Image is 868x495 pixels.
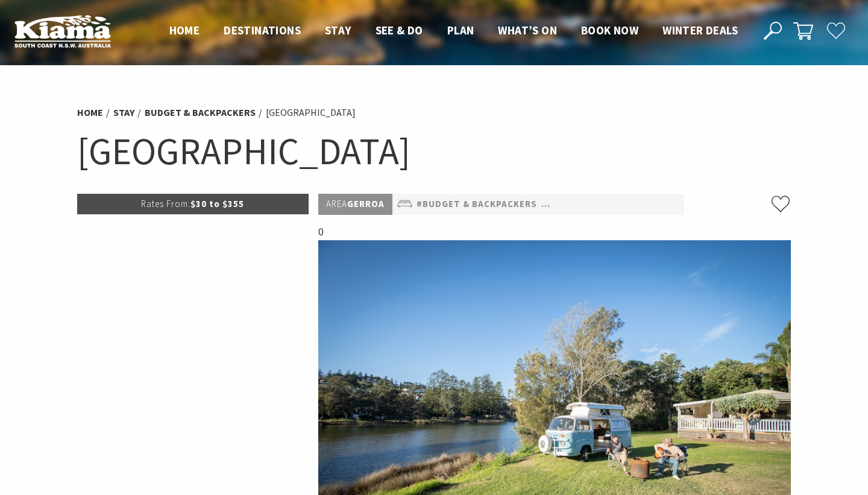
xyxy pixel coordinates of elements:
[662,23,738,39] a: Winter Deals
[677,197,732,212] a: #Cottages
[662,23,738,37] span: Winter Deals
[541,197,673,212] a: #Camping & Holiday Parks
[169,23,200,39] a: Home
[145,106,256,119] a: Budget & backpackers
[325,23,351,37] span: Stay
[77,127,791,176] h1: [GEOGRAPHIC_DATA]
[224,23,301,39] a: Destinations
[141,198,190,209] span: Rates From:
[376,23,423,37] span: See & Do
[113,106,134,119] a: Stay
[447,23,474,37] span: Plan
[447,23,474,39] a: Plan
[581,23,638,39] a: Book now
[417,197,537,212] a: #Budget & backpackers
[77,194,309,214] p: $30 to $355
[77,106,103,119] a: Home
[169,23,200,37] span: Home
[14,14,111,48] img: Kiama Logo
[325,23,351,39] a: Stay
[498,23,557,37] span: What’s On
[376,23,423,39] a: See & Do
[224,23,301,37] span: Destinations
[157,21,750,41] nav: Main Menu
[266,105,356,121] li: [GEOGRAPHIC_DATA]
[581,23,638,37] span: Book now
[326,198,347,209] span: Area
[318,194,392,215] p: Gerroa
[498,23,557,39] a: What’s On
